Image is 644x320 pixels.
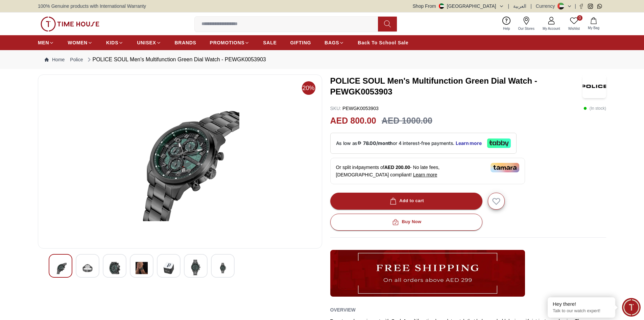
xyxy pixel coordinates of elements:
[391,218,421,226] div: Buy Now
[575,3,576,9] span: |
[566,26,582,31] span: Wishlist
[536,3,558,9] div: Currency
[210,39,245,46] span: PROMOTIONS
[68,37,93,49] a: WOMEN
[540,26,563,31] span: My Account
[330,106,341,111] span: SKU :
[358,37,408,49] a: Back To School Sale
[413,3,504,9] button: Shop From[GEOGRAPHIC_DATA]
[516,26,537,31] span: Our Stores
[530,3,532,9] span: |
[330,214,482,231] button: Buy Now
[330,250,525,297] img: ...
[330,158,525,184] div: Or split in 4 payments of - No late fees, [DEMOGRAPHIC_DATA] compliant!
[175,39,196,46] span: BRANDS
[210,37,250,49] a: PROMOTIONS
[622,298,641,317] div: Chat Widget
[137,37,161,49] a: UNISEX
[190,260,202,275] img: POLICE SOUL Men's Multifunction Green Dial Watch - PEWGK0053903
[553,301,610,307] div: Hey there!
[86,56,266,64] div: POLICE SOUL Men's Multifunction Green Dial Watch - PEWGK0053903
[263,37,277,49] a: SALE
[325,39,339,46] span: BAGS
[597,4,602,9] a: Whatsapp
[109,260,121,276] img: POLICE SOUL Men's Multifunction Green Dial Watch - PEWGK0053903
[588,4,593,9] a: Instagram
[564,15,584,33] a: 0Wishlist
[577,15,582,21] span: 0
[499,15,514,33] a: Help
[45,56,65,63] a: Home
[38,3,146,9] span: 100% Genuine products with International Warranty
[70,56,83,63] a: Police
[330,305,356,315] h2: Overview
[358,39,408,46] span: Back To School Sale
[137,39,156,46] span: UNISEX
[508,3,509,9] span: |
[330,114,376,127] h2: AED 800.00
[439,3,444,9] img: United Arab Emirates
[382,114,432,127] h3: AED 1000.00
[41,17,99,31] img: ...
[330,76,583,97] h3: POLICE SOUL Men's Multifunction Green Dial Watch - PEWGK0053903
[163,260,175,276] img: POLICE SOUL Men's Multifunction Green Dial Watch - PEWGK0053903
[38,39,49,46] span: MEN
[413,172,437,177] span: Learn more
[290,37,311,49] a: GIFTING
[217,260,229,276] img: POLICE SOUL Men's Multifunction Green Dial Watch - PEWGK0053903
[106,39,118,46] span: KIDS
[384,165,410,170] span: AED 200.00
[175,37,196,49] a: BRANDS
[513,3,526,9] button: العربية
[68,39,88,46] span: WOMEN
[106,37,123,49] a: KIDS
[81,260,94,276] img: POLICE SOUL Men's Multifunction Green Dial Watch - PEWGK0053903
[38,50,606,69] nav: Breadcrumb
[136,260,148,276] img: POLICE SOUL Men's Multifunction Green Dial Watch - PEWGK0053903
[302,81,315,95] span: 20%
[44,80,316,243] img: POLICE SOUL Men's Multifunction Green Dial Watch - PEWGK0053903
[330,193,482,210] button: Add to cart
[582,74,606,98] img: POLICE SOUL Men's Multifunction Green Dial Watch - PEWGK0053903
[553,308,610,314] p: Talk to our watch expert!
[38,37,54,49] a: MEN
[583,105,606,112] p: ( In stock )
[491,163,519,172] img: Tamara
[325,37,344,49] a: BAGS
[584,16,603,32] button: My Bag
[500,26,513,31] span: Help
[263,39,277,46] span: SALE
[579,4,584,9] a: Facebook
[388,197,424,205] div: Add to cart
[290,39,311,46] span: GIFTING
[54,260,67,276] img: POLICE SOUL Men's Multifunction Green Dial Watch - PEWGK0053903
[585,25,602,30] span: My Bag
[514,15,539,33] a: Our Stores
[330,105,379,112] p: PEWGK0053903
